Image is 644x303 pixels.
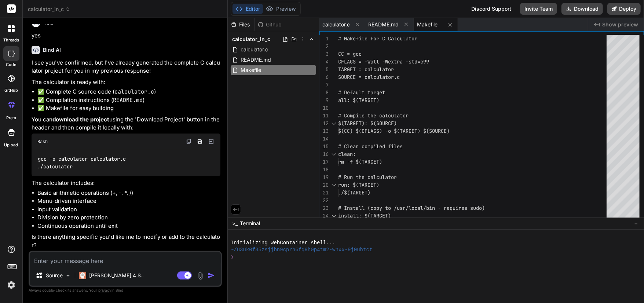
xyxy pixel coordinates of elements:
[338,58,429,65] span: CFLAGS = -Wall -Wextra -std=c99
[561,3,603,15] button: Download
[338,51,362,57] span: CC = gcc
[319,174,329,181] div: 19
[319,104,329,112] div: 10
[32,32,220,40] p: yes
[319,81,329,89] div: 7
[338,66,394,73] span: TARGET = calculator
[114,88,154,95] code: calculator.c
[602,21,638,28] span: Show preview
[338,212,391,219] span: install: $(TARGET)
[319,112,329,120] div: 11
[319,135,329,143] div: 14
[417,21,438,28] span: Makefile
[37,213,220,222] li: Division by zero protection
[319,158,329,166] div: 17
[319,43,329,50] div: 2
[338,128,450,134] span: $(CC) $(CFLAGS) -o $(TARGET) $(SOURCE)
[338,89,385,96] span: # Default target
[233,4,263,14] button: Editor
[319,150,329,158] div: 16
[37,139,48,145] span: Bash
[186,139,192,145] img: copy
[319,212,329,220] div: 24
[37,104,220,113] li: ✅ Makefile for easy building
[5,279,18,291] img: settings
[329,120,339,127] div: Click to collapse the range.
[32,179,220,187] p: The calculator includes:
[89,272,144,279] p: [PERSON_NAME] 4 S..
[28,6,70,13] span: calculator_in_c
[338,120,397,127] span: $(TARGET): $(SOURCE)
[319,35,329,43] div: 1
[37,96,220,105] li: ✅ Compilation instructions ( )
[4,142,18,148] label: Upload
[338,182,379,188] span: run: $(TARGET)
[29,287,222,294] p: Always double-check its answers. Your in Bind
[319,166,329,174] div: 18
[319,181,329,189] div: 20
[319,66,329,73] div: 5
[32,233,220,249] p: Is there anything specific you'd like me to modify or add to the calculator?
[37,197,220,205] li: Menu-driven interface
[231,254,234,261] span: ❯
[319,50,329,58] div: 3
[329,181,339,189] div: Click to collapse the range.
[319,204,329,212] div: 23
[319,120,329,127] div: 12
[338,158,382,165] span: rm -f $(TARGET)
[338,205,485,211] span: # Install (copy to /usr/local/bin - requires sudo)
[98,288,111,292] span: privacy
[322,21,350,28] span: calculator.c
[208,138,215,145] img: Open in Browser
[37,88,220,96] li: ✅ Complete C source code ( )
[6,115,16,121] label: prem
[338,97,379,103] span: all: $(TARGET)
[634,220,638,227] span: −
[52,116,109,123] strong: download the project
[240,55,272,64] span: README.md
[338,74,400,80] span: SOURCE = calculator.c
[196,271,205,280] img: attachment
[319,58,329,66] div: 4
[79,272,86,279] img: Claude 4 Sonnet
[232,36,270,43] span: calculator_in_c
[319,96,329,104] div: 9
[232,220,238,227] span: >_
[228,21,255,28] div: Files
[319,143,329,150] div: 15
[338,143,403,150] span: # Clean compiled files
[263,4,299,14] button: Preview
[32,78,220,87] p: The calculator is ready with:
[255,21,285,28] div: Github
[319,189,329,197] div: 21
[338,151,356,157] span: clean:
[607,3,641,15] button: Deploy
[32,116,220,132] p: You can using the 'Download Project' button in the header and then compile it locally with:
[32,59,220,75] p: I see you've confirmed, but I've already generated the complete C calculator project for you in m...
[240,66,262,74] span: Makefile
[37,189,220,197] li: Basic arithmetic operations (+, -, *, /)
[195,136,205,147] button: Save file
[3,37,19,43] label: threads
[319,197,329,204] div: 22
[338,189,370,196] span: ./$(TARGET)
[4,87,18,94] label: GitHub
[240,220,260,227] span: Terminal
[338,112,409,119] span: # Compile the calculator
[520,3,557,15] button: Invite Team
[319,73,329,81] div: 6
[319,89,329,96] div: 8
[231,240,336,247] span: Initializing WebContainer shell...
[319,127,329,135] div: 13
[633,218,640,229] button: −
[240,45,269,54] span: calculator.c
[338,35,417,42] span: # Makefile for C Calculator
[368,21,399,28] span: README.md
[467,3,516,15] div: Discord Support
[329,150,339,158] div: Click to collapse the range.
[46,272,63,279] p: Source
[37,205,220,214] li: Input validation
[208,272,215,279] img: icon
[6,62,17,68] label: code
[231,247,372,253] span: ~/u3uk0f35zsjjbn9cprh6fq9h0p4tm2-wnxx-9j0uhtct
